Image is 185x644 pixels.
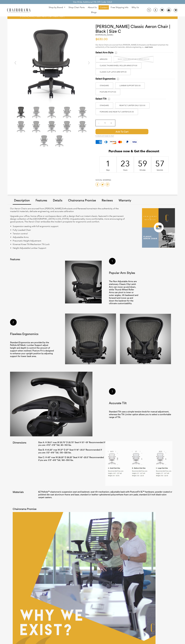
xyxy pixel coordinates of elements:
[98,34,113,36] a: [PERSON_NAME]
[95,149,172,155] h2: Purchase now & Get the discount
[108,120,114,126] input: +
[130,5,140,10] a: Why Us
[95,38,108,41] span: $630.00
[13,491,38,494] h2: Materials
[65,314,116,364] img: cop_lumbar.jpg
[38,441,105,447] p: Size A: H 38.5" max W 25.75" D 25.75" Seat H 15"–19" Recommended if you are: 4'10"–5'9" Tall, 90–...
[105,441,172,486] img: Select_a_Size.png
[109,388,116,395] div: 3
[30,106,43,119] img: Herman Miller Classic Aeron Chair | Black | Size C - chairorama
[145,46,153,48] a: read more
[106,158,110,169] div: 1
[95,69,131,75] label: Classic Clip Latch Arm $99.00
[88,6,97,9] span: About Us
[141,169,144,171] div: Minutes
[100,6,108,9] span: Contact
[13,236,29,238] span: Adjustable Arms
[109,280,138,305] p: The Non Adjustable Arms are stationary. Classic Clip Latch Arm can move up and down, while Thumb ...
[123,169,127,171] div: Hours
[76,106,89,119] img: Herman Miller Classic Aeron Chair | Black | Size C - chairorama
[10,319,17,326] div: 2
[109,401,175,405] h3: Accurate Tilt
[158,158,162,169] div: 57
[95,179,172,181] h4: Social Sharing
[45,106,58,119] img: Herman Miller Classic Aeron Chair | Black | Size C - chairorama
[13,24,92,103] img: Herman Miller Classic Aeron Chair | Black | Size C - chairorama
[61,120,74,133] img: Herman Miller Classic Aeron Chair | Black | Size C - chairorama
[95,44,159,46] span: Our Aeron Chairs are sourced from [PERSON_NAME] Enthusiasts and Renewed to
[99,5,109,10] a: Contact
[100,193,114,208] a: Reviews
[114,56,154,62] label: BASIC NON ADJUSTABLE ARMS $35.00
[15,106,28,119] img: Herman Miller Classic Aeron Chair | Black | Size C - chairorama
[106,169,110,171] div: Days
[95,135,114,137] span: In stock and ready to ship!
[95,97,106,100] span: Select Tilt
[95,34,113,36] h2: by
[10,207,89,210] span: Our Aeron Chairs are sourced from [PERSON_NAME] Enthusiasts and Renewed to
[76,120,89,133] img: Herman Miller Classic Aeron Chair | Black | Size C - chairorama
[13,239,41,242] span: Pneumatic Height Adjustment
[141,158,144,169] div: 59
[10,215,125,223] p: Upgrade your office, home office or workspace decor with a design that’s an instant classic, feat...
[67,5,86,10] a: Shop Chair Parts
[61,106,74,119] img: Herman Miller Classic Aeron Chair | Black | Size C - chairorama
[43,5,144,15] nav: DesktopNavigation
[120,314,171,364] img: crop_posture_1.jpg
[34,193,48,208] a: Features
[95,129,148,134] span: Add to Cart
[117,193,133,208] a: Warranty
[47,5,67,10] a: Shop by Brand
[95,109,138,115] label: FORWARD AND REAR TILT LIMITER $35.00
[65,261,102,303] img: crop_arm_picture.jpg
[38,491,172,499] p: 8Z Pellicle™ elastomeric suspension seat and backrest; seat tilt mechanism; adjustable back with ...
[38,456,105,462] p: Size C: H 43" max W 28.25" D 28.25" Seat H 16"–20.5" Recommended if you are: 5'3"–6'6" Tall, 180–...
[67,193,97,208] a: Chairorama Promise
[10,372,93,436] img: crop_tilt_image.jpg
[38,134,51,148] img: Herman Miller Classic Aeron Chair | Black | Size C - chairorama
[109,258,116,264] div: 1
[95,129,149,134] button: Add to Cart
[15,120,28,133] img: Herman Miller Classic Aeron Chair | Black | Size C - chairorama
[10,258,27,261] h2: Features
[53,134,66,148] img: Herman Miller Classic Aeron Chair | Black | Size C - chairorama
[13,232,28,235] span: Tension control
[10,207,119,213] span: maintain the authenticity of the masterful materials, delicate engineering, and accurate calibration
[68,6,85,9] span: Shop Chair Parts
[10,332,54,336] h3: Flawless Ergonomics
[6,8,32,13] img: chairorama
[95,51,113,54] span: Select Arm Style
[13,229,31,231] span: Fully Loaded Chair
[13,225,58,228] span: Suspension seating with full ergonomic support
[109,5,130,10] a: Free Shipping Info
[13,243,50,246] span: Kinemat Knee-Tilt Mechanism Tilt Lock
[91,11,97,14] span: Blogs
[111,6,128,9] span: Free Shipping Info
[95,56,112,62] label: ARMLESS
[13,247,46,249] span: Height Adjustable Lumbar Support
[109,410,175,419] p: Standard Tilt uses a simple tension knob for manual adjustment, whereas the Tilt Limiter option a...
[95,62,141,69] label: Classic Thumb Wheel Roller Arms $79.00
[13,196,31,205] a: Description
[45,120,58,133] img: Herman Miller Classic Aeron Chair | Black | Size C - chairorama
[30,120,43,133] img: Herman Miller Classic Aeron Chair | Black | Size C - chairorama
[52,193,64,208] a: Details
[13,508,38,511] h2: Chairorama Promise
[115,102,150,109] label: REAR TILT LIMITER ONLY $20.00
[115,82,145,89] label: LUMBAR SUPPORT $50.00
[10,341,54,358] p: Standard Ergonomics are provided by the Pellicle 8Z Mesh. Lumbar Support adjust height and depth ...
[95,82,113,89] label: STANDARD
[109,271,138,275] h3: Popular Arm Styles
[123,158,127,169] div: 23
[167,8,171,12] img: WhatsApp_Image_2024-07-12_at_16.23.01.webp
[13,441,38,444] h2: Dimensions
[38,449,105,454] p: Size B: H 41.25" max W 27" D 27" Seat H 16"–20.5" Recommended if you are: 5'2"–6'6" Tall, 130–325...
[95,89,120,95] label: POSTURE FIT $79.00
[114,56,154,62] img: soldout.png
[86,5,98,10] a: About Us
[90,10,98,14] a: Blogs
[95,102,113,109] label: STANDARD
[158,169,162,171] div: Seconds
[132,6,139,9] span: Why Us
[96,120,102,126] input: -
